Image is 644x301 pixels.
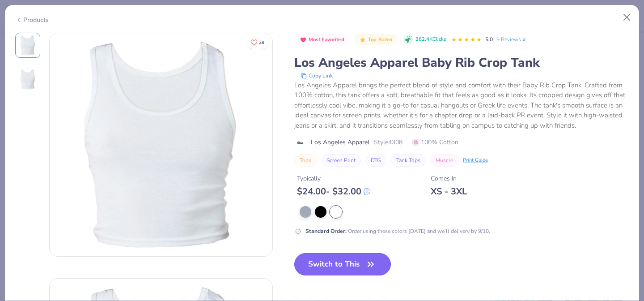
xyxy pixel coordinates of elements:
button: Badge Button [354,34,397,46]
span: Most Favorited [309,37,344,42]
span: Top Rated [368,37,393,42]
button: Switch to This [294,253,391,275]
button: Screen Print [321,154,361,167]
div: Order using these colors [DATE] and we’ll delivery by 9/10. [305,227,490,235]
img: Front [17,34,38,56]
img: brand logo [294,139,306,146]
button: Tank Tops [391,154,426,167]
button: Badge Button [295,34,349,46]
button: DTG [365,154,386,167]
button: Close [619,9,636,26]
div: Products [15,15,49,25]
div: Typically [297,174,370,183]
button: Like [246,36,268,49]
span: 5.0 [485,36,493,43]
div: $ 24.00 - $ 32.00 [297,186,370,197]
div: Print Guide [463,157,488,164]
div: Los Angeles Apparel Baby Rib Crop Tank [294,54,629,71]
span: 362.4K Clicks [415,36,446,43]
div: XS - 3XL [431,186,467,197]
img: Front [50,33,272,256]
span: 28 [259,40,264,45]
span: Style 4308 [374,138,402,147]
button: copy to clipboard [298,71,335,80]
strong: Standard Order : [305,228,347,235]
div: Los Angeles Apparel brings the perfect blend of style and comfort with their Baby Rib Crop Tank. ... [294,80,629,131]
img: Back [17,69,38,90]
img: Most Favorited sort [300,36,307,43]
span: Los Angeles Apparel [311,138,369,147]
a: 9 Reviews [496,35,527,43]
button: Muscle [430,154,458,167]
span: 100% Cotton [412,138,458,147]
div: 5.0 Stars [451,33,482,47]
div: Comes In [431,174,467,183]
button: Tops [294,154,317,167]
img: Top Rated sort [359,36,366,43]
